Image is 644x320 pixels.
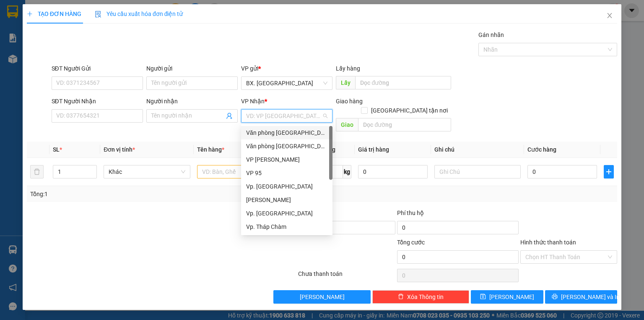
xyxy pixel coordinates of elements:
span: Tên hàng [197,146,224,153]
span: Giao hàng [336,98,363,105]
span: [PERSON_NAME] và In [561,292,620,302]
div: SĐT Người Gửi [52,64,143,73]
span: [GEOGRAPHIC_DATA] tận nơi [368,106,451,115]
span: user-add [226,113,233,119]
span: kg [343,165,351,178]
div: An Dương Vương [241,193,332,207]
div: [PERSON_NAME] [246,195,327,205]
div: Người gửi [146,64,238,73]
button: [PERSON_NAME] [273,290,370,304]
button: delete [30,165,44,178]
input: VD: Bàn, Ghế [197,165,283,178]
div: Vp. Tháp Chàm [246,222,327,231]
span: SL [53,146,60,153]
div: Tổng: 1 [30,189,249,199]
span: Lấy [336,76,355,89]
div: Vp. Đà Lạt [241,180,332,193]
span: plus [27,11,33,17]
div: Vp. [GEOGRAPHIC_DATA] [246,182,327,191]
div: VP [PERSON_NAME] [246,155,327,164]
div: Văn phòng Nha Trang [241,139,332,153]
span: Lấy hàng [336,65,360,72]
div: Văn phòng [GEOGRAPHIC_DATA] [246,128,327,137]
span: Tổng cước [397,239,425,246]
span: VP Nhận [241,98,265,105]
div: VP 95 [246,168,327,178]
div: Phí thu hộ [397,208,519,221]
input: 0 [358,165,428,178]
span: BX. Ninh Sơn [246,77,327,89]
span: Xóa Thông tin [407,292,444,302]
span: Yêu cầu xuất hóa đơn điện tử [95,10,183,17]
span: Decrease Value [87,172,96,178]
div: Vp. Phan Rang [241,207,332,220]
label: Hình thức thanh toán [520,239,576,246]
div: Văn phòng Tân Phú [241,126,332,139]
span: Khác [109,165,185,178]
div: Người nhận [146,97,238,106]
span: delete [398,294,404,300]
span: Giao [336,118,358,131]
div: SĐT Người Nhận [52,97,143,106]
div: Chưa thanh toán [297,269,396,284]
label: Gán nhãn [478,31,504,38]
span: close [606,12,613,19]
button: printer[PERSON_NAME] và In [545,290,618,304]
span: Cước hàng [527,146,556,153]
input: Ghi Chú [434,165,521,178]
span: up [90,167,95,172]
div: Vp. [GEOGRAPHIC_DATA] [246,209,327,218]
div: Văn phòng [GEOGRAPHIC_DATA] [246,142,327,151]
input: Dọc đường [358,118,451,131]
span: printer [552,294,558,300]
span: save [480,294,486,300]
input: Dọc đường [355,76,451,89]
span: Đơn vị tính [104,146,135,153]
div: VP Đức Trọng [241,153,332,166]
img: icon [95,11,101,18]
span: Increase Value [87,165,96,172]
th: Ghi chú [431,142,524,158]
div: VP 95 [241,166,332,180]
button: save[PERSON_NAME] [471,290,543,304]
span: TẠO ĐƠN HÀNG [27,10,81,17]
div: VP gửi [241,64,332,73]
span: Giá trị hàng [358,146,389,153]
span: down [90,173,95,178]
button: deleteXóa Thông tin [372,290,469,304]
div: Vp. Tháp Chàm [241,220,332,233]
span: [PERSON_NAME] [489,292,534,302]
button: plus [604,165,614,178]
span: [PERSON_NAME] [300,292,345,302]
button: Close [598,4,621,28]
span: plus [604,168,613,175]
